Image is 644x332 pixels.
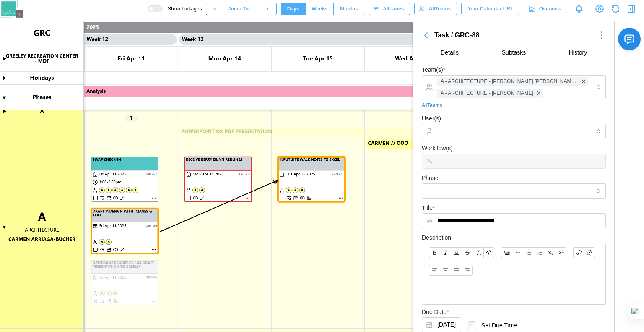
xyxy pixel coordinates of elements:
button: Link [573,247,584,258]
label: Title [422,204,435,213]
button: Align text: right [462,265,473,276]
span: Details [441,50,459,55]
label: Team(s) [422,65,445,75]
button: Remove link [584,247,595,258]
label: Phase [422,174,439,183]
button: Code [483,247,494,258]
span: Subtasks [502,50,526,55]
span: Months [340,3,358,15]
span: Overview [539,3,561,15]
span: Your Calendar URL [467,3,513,15]
button: Strikethrough [462,247,473,258]
label: Set Due Time [476,321,517,329]
button: Bold [429,247,440,258]
button: Bullet list [523,247,534,258]
label: User(s) [422,114,441,123]
button: Align text: justify [451,265,462,276]
a: All Teams [422,102,442,110]
button: Refresh Grid [610,3,621,15]
span: A - ARCHITECTURE - [PERSON_NAME] [PERSON_NAME] [PERSON_NAME]... [441,78,578,86]
a: View Project [594,3,605,15]
button: Horizontal line [512,247,523,258]
button: Align text: center [440,265,451,276]
button: Align text: left [429,265,440,276]
span: Jump To... [228,3,253,15]
button: Close Drawer [626,3,637,15]
span: History [569,50,587,55]
button: Clear formatting [473,247,483,258]
a: Notifications [572,2,586,16]
label: Due Date [422,308,449,317]
span: All Teams [429,3,451,15]
span: All Lanes [383,3,404,15]
label: Description [422,233,451,243]
button: Subscript [545,247,556,258]
button: Underline [451,247,462,258]
span: A - ARCHITECTURE - [PERSON_NAME] [441,89,533,97]
label: Workflow(s) [422,144,453,153]
span: Days [287,3,299,15]
div: Task / GRC-88 [434,30,593,41]
button: Blockquote [501,247,512,258]
span: Weeks [312,3,328,15]
button: Ordered list [534,247,545,258]
button: Superscript [556,247,566,258]
button: Italic [440,247,451,258]
span: Show Linkages [163,5,202,12]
